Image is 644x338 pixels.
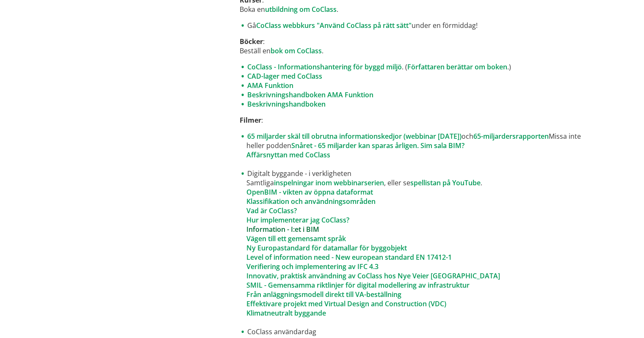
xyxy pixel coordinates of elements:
li: och Missa inte heller podden [240,132,582,169]
a: spellistan på YouTube [410,178,481,187]
a: Klimatneutralt byggande [246,308,326,318]
li: Gå under en förmiddag! [240,21,582,30]
p: : Beställ en . [240,37,582,55]
a: Hur implementerar jag CoClass? [246,215,349,225]
a: utbildning om CoClass [265,5,337,14]
a: Beskrivningshandboken AMA Funktion [247,90,373,99]
a: inspelningar inom webbinarserien [274,178,384,187]
a: CoClass webbkurs "Använd CoClass på rätt sätt" [256,21,412,30]
a: OpenBIM - vikten av öppna dataformat [246,187,373,197]
p: : [240,115,582,125]
a: Snåret - 65 miljarder kan sparas årligen. Sim sala BIM? [291,141,464,150]
a: Ny Europastandard för datamallar för byggobjekt [246,243,407,253]
a: Klassifikation och användningsområden [246,197,376,206]
strong: Filmer [240,115,261,125]
a: CAD-lager med CoClass [247,71,322,81]
a: Vägen till ett gemensamt språk [246,234,346,243]
a: Verifiering och implementering av IFC 4.3 [246,262,379,271]
a: Information - I:et i BIM [246,225,319,234]
li: . ( .) [240,62,582,71]
a: SMIL - Gemensamma riktlinjer för digital modellering av infrastruktur [246,280,470,290]
a: Från anläggningsmodell direkt till VA-beställning [246,290,401,299]
a: Effektivare projekt med Virtual Design and Construction (VDC) [246,299,446,308]
a: 65 miljarder skäl till obrutna informationskedjor (webbinar [DATE]) [247,132,462,141]
strong: Böcker [240,37,263,46]
a: Level of information need - New european standard EN 17412-1 [246,253,452,262]
li: Digitalt byggande - i verkligheten Samtliga , eller se . [240,169,582,327]
a: Affärsnyttan med CoClass [246,150,330,159]
a: Vad är CoClass? [246,206,297,215]
a: bok om CoClass [271,46,322,55]
a: Innovativ, praktisk användning av CoClass hos Nye Veier [GEOGRAPHIC_DATA] [246,271,500,280]
a: 65-miljardersrapporten [473,132,549,141]
a: AMA Funktion [247,81,293,90]
a: CoClass - Informationshantering för byggd miljö [247,62,402,71]
a: Beskrivningshandboken [247,99,326,109]
a: Författaren berättar om boken [407,62,507,71]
